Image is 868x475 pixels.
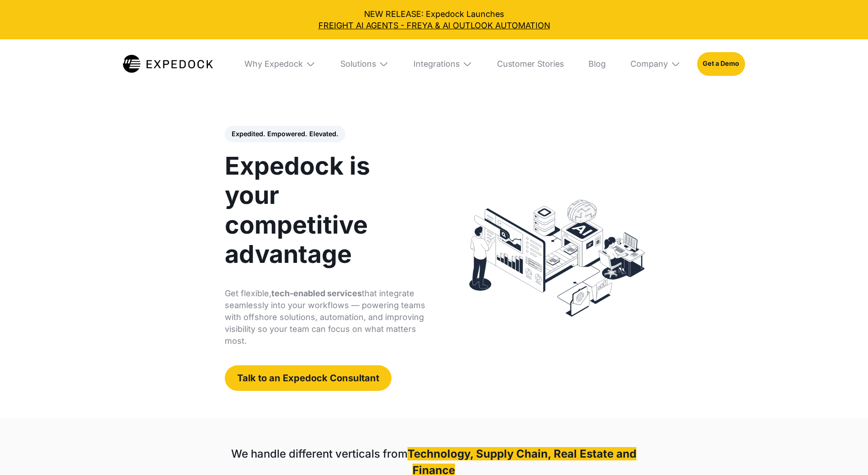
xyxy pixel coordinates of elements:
[340,59,376,69] div: Solutions
[231,447,408,460] strong: We handle different verticals from
[271,288,362,298] strong: tech-enabled services
[332,39,397,89] div: Solutions
[405,39,481,89] div: Integrations
[822,431,868,475] iframe: Chat Widget
[489,39,572,89] a: Customer Stories
[8,20,860,31] a: FREIGHT AI AGENTS - FREYA & AI OUTLOOK AUTOMATION
[236,39,324,89] div: Why Expedock
[697,52,745,76] a: Get a Demo
[225,365,392,391] a: Talk to an Expedock Consultant
[244,59,303,69] div: Why Expedock
[630,59,668,69] div: Company
[8,8,860,31] div: NEW RELEASE: Expedock Launches
[580,39,614,89] a: Blog
[225,288,427,347] p: Get flexible, that integrate seamlessly into your workflows — powering teams with offshore soluti...
[622,39,689,89] div: Company
[225,151,427,269] h1: Expedock is your competitive advantage
[413,59,460,69] div: Integrations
